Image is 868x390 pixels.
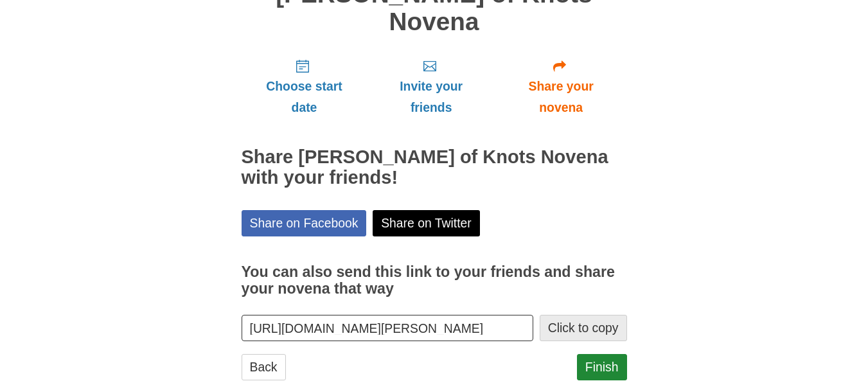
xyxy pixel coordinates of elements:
button: Click to copy [540,315,627,341]
span: Invite your friends [380,76,482,118]
h2: Share [PERSON_NAME] of Knots Novena with your friends! [242,147,627,188]
a: Share on Twitter [373,210,480,236]
h3: You can also send this link to your friends and share your novena that way [242,264,627,297]
span: Share your novena [508,76,614,118]
a: Back [242,354,286,380]
a: Share your novena [495,48,627,125]
a: Share on Facebook [242,210,367,236]
a: Finish [577,354,627,380]
a: Invite your friends [367,48,495,125]
span: Choose start date [254,76,355,118]
a: Choose start date [242,48,368,125]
